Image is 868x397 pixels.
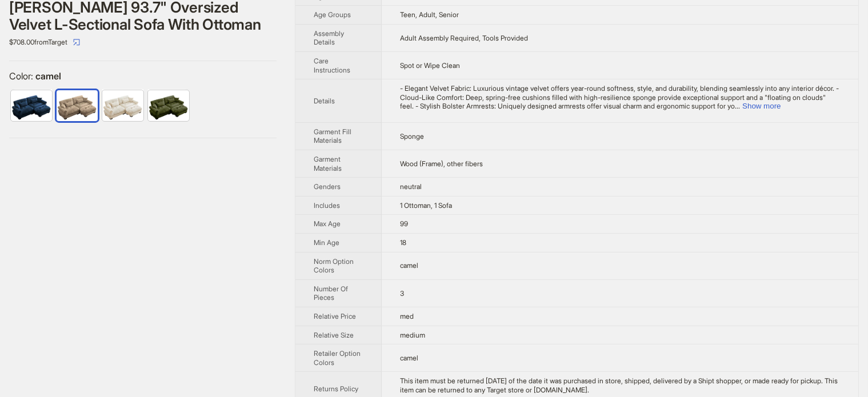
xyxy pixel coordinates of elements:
[400,219,408,228] span: 99
[400,159,483,168] span: Wood (Frame), other fibers
[400,331,425,339] span: medium
[400,354,418,362] span: camel
[400,10,459,19] span: Teen, Adult, Senior
[57,90,98,121] img: camel
[314,238,339,247] span: Min Age
[102,89,143,120] label: available
[400,238,406,247] span: 18
[314,10,351,19] span: Age Groups
[148,89,189,120] label: available
[314,349,361,367] span: Retailer Option Colors
[73,39,80,46] span: select
[11,89,52,120] label: available
[314,182,341,191] span: Genders
[11,90,52,121] img: blue
[314,97,335,105] span: Details
[314,127,351,145] span: Garment Fill Materials
[400,289,404,298] span: 3
[400,261,418,270] span: camel
[400,376,840,394] div: This item must be returned within 90 days of the date it was purchased in store, shipped, deliver...
[314,284,348,302] span: Number Of Pieces
[400,132,424,141] span: Sponge
[314,257,354,275] span: Norm Option Colors
[314,201,340,210] span: Includes
[314,57,350,74] span: Care Instructions
[314,219,341,228] span: Max Age
[400,84,839,110] span: - Elegant Velvet Fabric: Luxurious vintage velvet offers year-round softness, style, and durabili...
[57,89,98,120] label: available
[148,90,189,121] img: olive green
[735,102,740,110] span: ...
[400,84,840,111] div: - Elegant Velvet Fabric: Luxurious vintage velvet offers year-round softness, style, and durabili...
[9,33,277,51] div: $708.00 from Target
[314,384,358,393] span: Returns Policy
[400,312,414,320] span: med
[314,29,344,47] span: Assembly Details
[102,90,143,121] img: cream
[9,70,35,82] span: Color :
[400,34,528,42] span: Adult Assembly Required, Tools Provided
[400,61,460,70] span: Spot or Wipe Clean
[400,201,452,210] span: 1 Ottoman, 1 Sofa
[314,312,356,320] span: Relative Price
[400,182,422,191] span: neutral
[314,331,354,339] span: Relative Size
[35,70,61,82] span: camel
[314,155,342,173] span: Garment Materials
[742,102,781,110] button: Expand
